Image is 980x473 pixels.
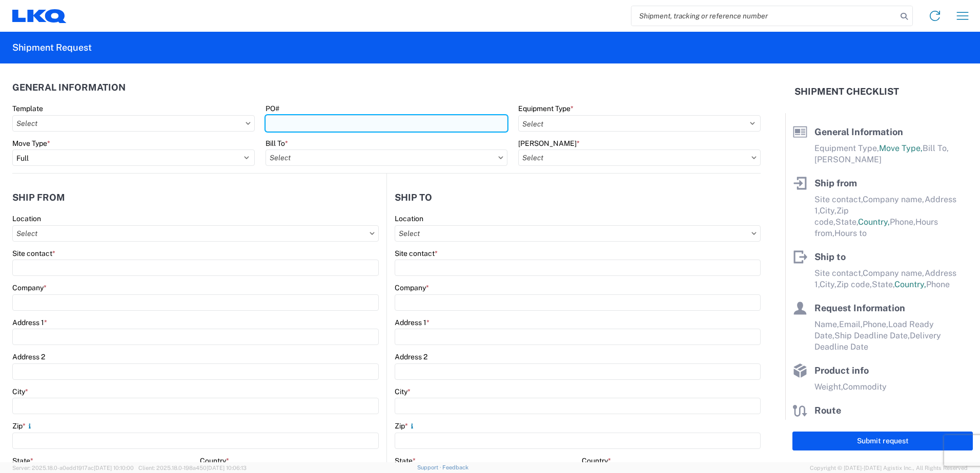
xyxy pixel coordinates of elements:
span: Server: 2025.18.0-a0edd1917ac [12,465,134,471]
span: Zip code, [836,279,872,289]
label: Zip [12,421,34,431]
span: [PERSON_NAME] [814,155,882,164]
label: Template [12,104,43,113]
span: Route [814,405,841,416]
span: General Information [814,126,903,137]
span: Site contact, [814,268,863,278]
span: Country, [858,217,890,227]
label: Move Type [12,139,50,148]
span: Company name, [863,195,925,204]
label: Zip [395,421,416,431]
label: Address 2 [395,352,427,361]
h2: Ship from [12,192,65,203]
span: State, [835,217,858,227]
span: Country, [894,279,926,289]
h2: General Information [12,82,126,93]
span: Email, [839,319,863,329]
label: State [12,456,33,465]
span: [DATE] 10:10:00 [94,465,134,471]
input: Shipment, tracking or reference number [631,6,897,26]
span: Ship from [814,178,857,188]
label: Company [395,283,429,292]
label: Address 2 [12,352,45,361]
span: Phone [926,279,950,289]
label: City [12,387,28,396]
label: Location [12,214,41,223]
span: Equipment Type, [814,143,879,153]
span: State, [872,279,894,289]
h2: Shipment Request [12,41,92,54]
input: Select [395,225,761,242]
span: Copyright © [DATE]-[DATE] Agistix Inc., All Rights Reserved [810,463,968,472]
label: Bill To [266,139,288,148]
span: Request Information [814,303,905,313]
label: [PERSON_NAME] [518,139,580,148]
label: Country [200,456,229,465]
span: Client: 2025.18.0-198a450 [138,465,247,471]
span: Company name, [863,268,925,278]
label: Location [395,214,423,223]
span: Commodity [843,382,887,392]
label: Address 1 [12,318,47,327]
span: City, [820,206,836,216]
span: Product info [814,365,869,376]
input: Select [12,115,255,132]
label: Country [582,456,611,465]
input: Select [518,149,761,166]
h2: Shipment Checklist [794,85,899,98]
label: PO# [266,104,279,113]
span: City, [820,279,836,289]
span: Name, [814,319,839,329]
span: Phone, [890,217,915,227]
span: Site contact, [814,195,863,204]
span: Weight, [814,382,843,392]
label: Company [12,283,47,292]
input: Select [266,149,508,166]
button: Submit request [792,432,973,450]
span: Hours to [834,228,867,238]
span: Move Type, [879,143,923,153]
span: [DATE] 10:06:13 [207,465,247,471]
span: Bill To, [923,143,949,153]
input: Select [12,225,379,242]
label: Site contact [395,249,438,258]
span: Phone, [863,319,888,329]
label: Address 1 [395,318,430,327]
h2: Ship to [395,192,432,203]
a: Support [417,464,443,470]
label: Site contact [12,249,55,258]
a: Feedback [442,464,468,470]
label: State [395,456,416,465]
span: Ship to [814,251,846,262]
span: Ship Deadline Date, [834,331,910,340]
label: City [395,387,411,396]
label: Equipment Type [518,104,574,113]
